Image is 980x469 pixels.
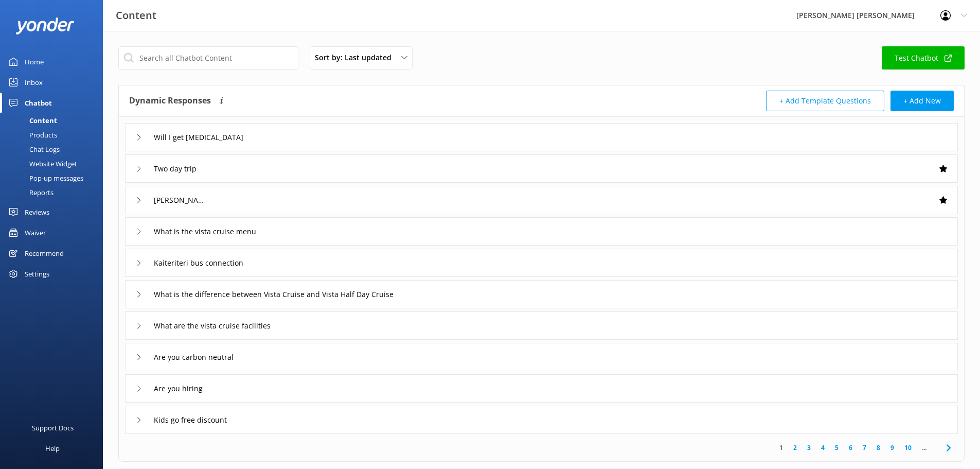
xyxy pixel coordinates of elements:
[802,443,816,453] a: 3
[6,128,57,142] div: Products
[6,113,103,128] a: Content
[885,443,899,453] a: 9
[6,185,54,200] div: Reports
[844,443,858,453] a: 6
[116,7,156,24] h3: Content
[890,91,954,111] button: + Add New
[6,113,57,128] div: Content
[6,185,103,200] a: Reports
[788,443,802,453] a: 2
[6,157,77,171] div: Website Widget
[766,91,884,111] button: + Add Template Questions
[45,438,60,459] div: Help
[6,142,60,157] div: Chat Logs
[25,51,44,72] div: Home
[315,52,398,63] span: Sort by: Last updated
[32,418,74,438] div: Support Docs
[6,157,103,171] a: Website Widget
[25,93,52,113] div: Chatbot
[25,264,49,284] div: Settings
[816,443,830,453] a: 4
[25,72,43,93] div: Inbox
[25,202,49,222] div: Reviews
[917,443,932,453] span: ...
[882,46,965,70] a: Test Chatbot
[129,91,211,111] h4: Dynamic Responses
[871,443,885,453] a: 8
[830,443,844,453] a: 5
[25,243,64,264] div: Recommend
[25,222,46,243] div: Waiver
[774,443,788,453] a: 1
[899,443,917,453] a: 10
[15,18,75,34] img: yonder-white-logo.png
[6,171,103,185] a: Pop-up messages
[6,128,103,142] a: Products
[858,443,871,453] a: 7
[6,142,103,157] a: Chat Logs
[6,171,83,185] div: Pop-up messages
[118,46,298,70] input: Search all Chatbot Content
